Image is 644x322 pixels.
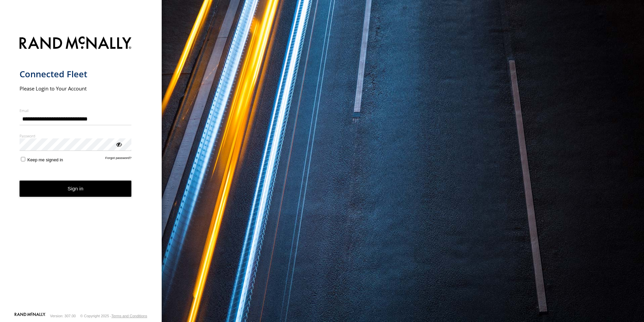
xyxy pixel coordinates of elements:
[20,35,132,52] img: Rand McNally
[111,314,147,318] a: Terms and Conditions
[20,32,142,312] form: main
[105,156,132,162] a: Forgot password?
[14,313,45,319] a: Visit our Website
[20,69,132,80] h1: Connected Fleet
[20,133,132,138] label: Password
[20,181,132,197] button: Sign in
[21,157,25,161] input: Keep me signed in
[80,314,147,318] div: © Copyright 2025 -
[27,157,63,162] span: Keep me signed in
[115,141,122,147] div: ViewPassword
[20,85,132,92] h2: Please Login to Your Account
[50,314,76,318] div: Version: 307.00
[20,108,132,113] label: Email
